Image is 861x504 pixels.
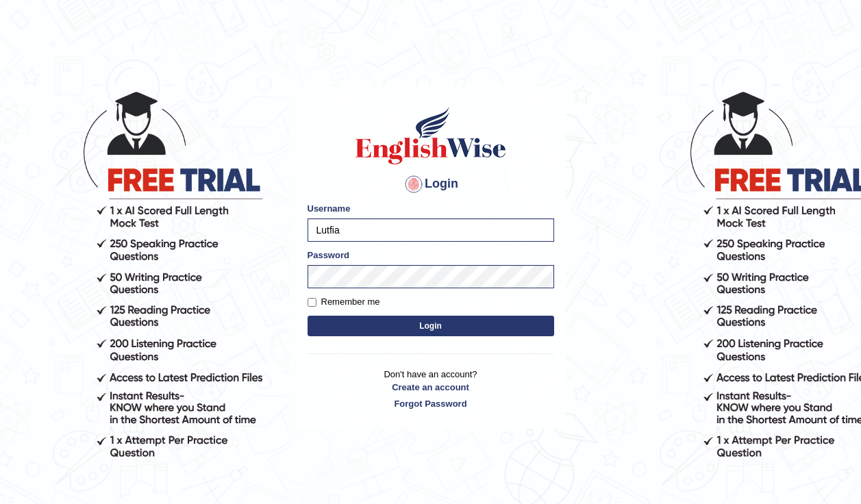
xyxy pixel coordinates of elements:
[308,381,554,394] a: Create an account
[308,397,554,410] a: Forgot Password
[308,316,554,336] button: Login
[308,173,554,195] h4: Login
[308,295,380,309] label: Remember me
[308,298,316,307] input: Remember me
[308,368,554,410] p: Don't have an account?
[308,249,349,262] label: Password
[353,105,509,166] img: Logo of English Wise sign in for intelligent practice with AI
[308,202,351,215] label: Username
